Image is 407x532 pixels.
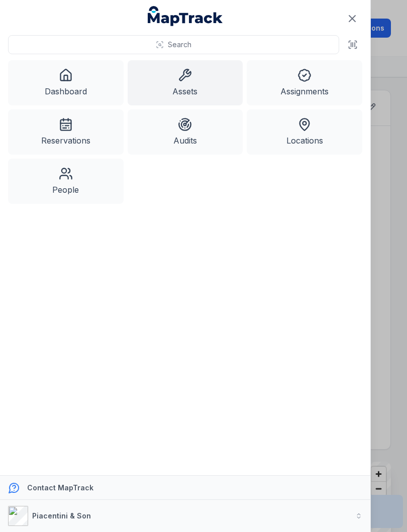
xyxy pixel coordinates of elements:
[8,35,339,54] button: Search
[32,511,91,520] strong: Piacentini & Son
[342,8,363,29] button: Close navigation
[128,109,243,155] a: Audits
[148,6,223,26] a: MapTrack
[8,60,124,105] a: Dashboard
[247,60,362,105] a: Assignments
[8,159,124,204] a: People
[27,483,93,492] strong: Contact MapTrack
[8,109,124,155] a: Reservations
[247,109,362,155] a: Locations
[128,60,243,105] a: Assets
[168,40,191,50] span: Search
